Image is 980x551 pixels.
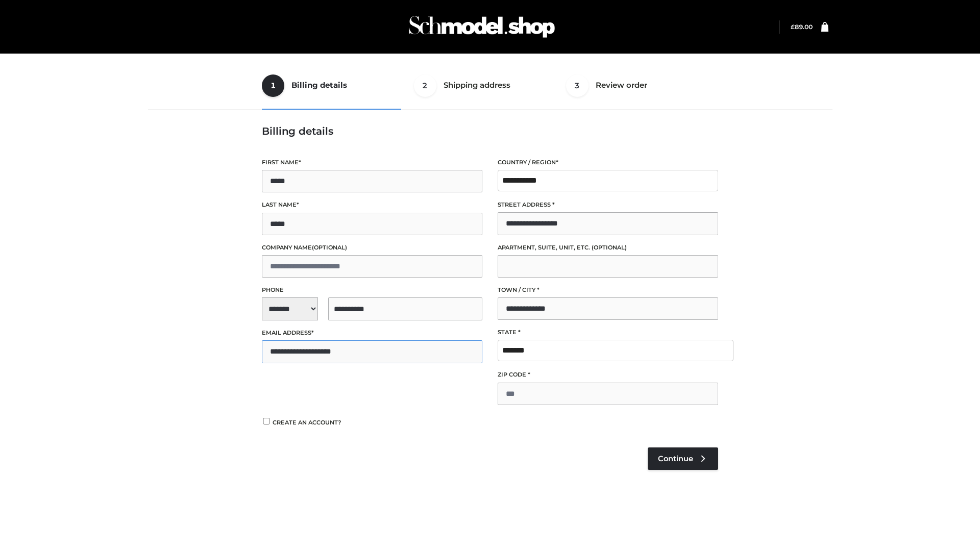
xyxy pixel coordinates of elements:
span: Continue [658,454,693,463]
span: (optional) [312,244,347,251]
a: Continue [648,447,718,470]
label: Country / Region [498,158,718,167]
a: £89.00 [791,23,813,31]
label: First name [262,158,482,167]
label: Email address [262,328,482,338]
label: Street address [498,200,718,210]
span: (optional) [592,244,627,251]
h3: Billing details [262,125,718,137]
label: Town / City [498,285,718,295]
label: Company name [262,243,482,253]
bdi: 89.00 [791,23,813,31]
label: Phone [262,285,482,295]
img: Schmodel Admin 964 [405,7,558,47]
span: Create an account? [273,419,341,426]
label: Apartment, suite, unit, etc. [498,243,718,253]
label: Last name [262,200,482,210]
span: £ [791,23,795,31]
label: ZIP Code [498,370,718,380]
label: State [498,328,718,337]
input: Create an account? [262,418,271,424]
